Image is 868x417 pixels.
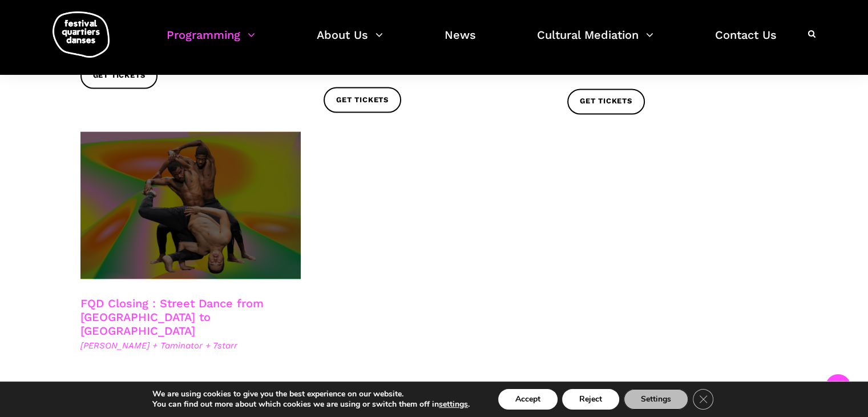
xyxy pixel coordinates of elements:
p: We are using cookies to give you the best experience on our website. [152,389,470,399]
img: logo-fqd-med [53,11,110,58]
span: Get tickets [580,95,632,107]
button: Settings [624,389,688,410]
button: settings [439,399,468,410]
a: News [445,25,476,59]
a: Get tickets [567,89,645,114]
a: FQD Closing : Street Dance from [GEOGRAPHIC_DATA] to [GEOGRAPHIC_DATA] [80,296,264,337]
button: Close GDPR Cookie Banner [693,389,713,410]
a: Get tickets [324,87,401,113]
a: Contact Us [715,25,777,59]
a: Cultural Mediation [537,25,653,59]
span: [PERSON_NAME] + Taminator + 7starr [80,338,301,352]
p: You can find out more about which cookies we are using or switch them off in . [152,399,470,410]
button: Accept [498,389,558,410]
a: Programming [167,25,255,59]
a: About Us [317,25,383,59]
a: Get tickets [80,63,158,89]
span: Get tickets [336,94,389,106]
button: Reject [562,389,619,410]
span: Get tickets [93,70,146,82]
